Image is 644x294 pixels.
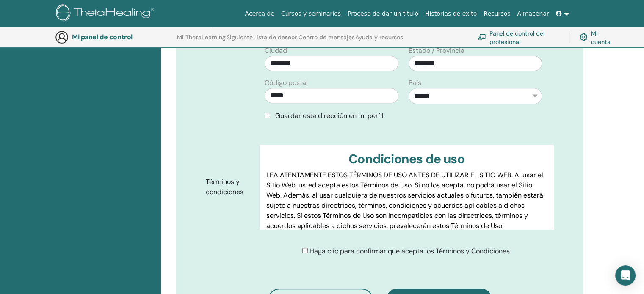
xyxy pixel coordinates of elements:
font: Almacenar [517,10,549,17]
font: Cursos y seminarios [281,10,341,17]
font: Mi panel de control [72,33,133,41]
font: Guardar esta dirección en mi perfil [275,111,384,120]
font: Código postal [265,78,308,87]
font: Estado / Provincia [409,46,464,55]
font: Haga clic para confirmar que acepta los Términos y Condiciones. [310,247,511,256]
font: Proceso de dar un título [348,10,418,17]
a: Acerca de [242,6,278,22]
a: Mi ThetaLearning [177,34,226,47]
a: Siguiente [227,34,253,47]
a: Ayuda y recursos [355,34,403,47]
font: Acerca de [245,10,274,17]
font: Ciudad [265,46,287,55]
font: Mi ThetaLearning [177,33,226,41]
img: logo.png [56,4,157,23]
font: Recursos [484,10,510,17]
a: Centro de mensajes [299,34,355,47]
a: Mi cuenta [580,28,613,47]
font: Siguiente [227,33,253,41]
a: Historias de éxito [422,6,480,22]
img: chalkboard-teacher.svg [478,34,486,40]
a: Almacenar [514,6,552,22]
a: Recursos [480,6,514,22]
font: Panel de control del profesional [489,30,544,45]
a: Lista de deseos [253,34,298,47]
font: Términos y condiciones [206,177,243,196]
font: LEA ATENTAMENTE ESTOS TÉRMINOS DE USO ANTES DE UTILIZAR EL SITIO WEB. Al usar el Sitio Web, usted... [266,170,543,230]
font: Ayuda y recursos [355,33,403,41]
div: Open Intercom Messenger [615,265,636,286]
img: generic-user-icon.jpg [55,30,69,44]
font: País [409,78,421,87]
img: cog.svg [580,31,588,43]
font: Mi cuenta [591,30,611,45]
font: Centro de mensajes [299,33,355,41]
font: Condiciones de uso [348,151,464,167]
font: Historias de éxito [425,10,477,17]
a: Proceso de dar un título [344,6,422,22]
font: Lista de deseos [253,33,298,41]
a: Panel de control del profesional [478,28,559,47]
a: Cursos y seminarios [278,6,344,22]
